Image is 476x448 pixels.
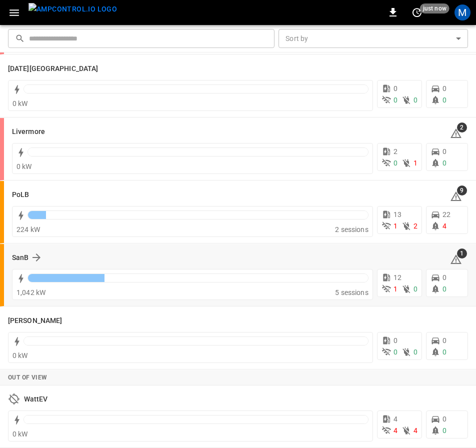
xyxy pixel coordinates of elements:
span: 4 [393,426,397,434]
span: 0 [442,336,446,344]
img: ampcontrol.io logo [28,3,117,15]
button: set refresh interval [409,4,425,20]
span: 0 kW [16,162,32,170]
span: 0 [442,84,446,92]
span: 0 [442,415,446,423]
span: 2 [413,222,417,230]
h6: Vernon [8,315,62,326]
span: 0 [413,348,417,356]
strong: Out of View [8,374,47,381]
span: 0 [442,285,446,293]
span: 9 [457,185,467,195]
span: 4 [442,222,446,230]
span: 1 [393,222,397,230]
div: profile-icon [454,4,470,20]
span: 12 [393,273,401,281]
span: 0 [442,273,446,281]
h6: Karma Center [8,63,98,74]
span: 1 [393,285,397,293]
span: 0 [442,348,446,356]
span: 0 [393,348,397,356]
span: 1,042 kW [16,288,45,296]
span: 2 sessions [335,225,368,233]
h6: WattEV [24,394,48,405]
span: 22 [442,210,450,218]
span: 4 [413,426,417,434]
h6: SanB [12,252,28,263]
span: 0 [393,84,397,92]
span: 4 [393,415,397,423]
span: 2 [393,147,397,155]
span: 0 [393,96,397,104]
span: 5 sessions [335,288,368,296]
span: 224 kW [16,225,40,233]
h6: Livermore [12,126,45,137]
span: 0 [413,285,417,293]
span: 0 [442,96,446,104]
span: 1 [457,248,467,258]
span: 0 [442,159,446,167]
span: 0 kW [12,351,28,359]
span: 0 [442,426,446,434]
span: 0 [413,96,417,104]
span: 0 [442,147,446,155]
span: 1 [413,159,417,167]
span: 0 kW [12,430,28,438]
span: 0 kW [12,99,28,107]
span: 0 [393,336,397,344]
span: 13 [393,210,401,218]
span: just now [420,3,449,13]
span: 2 [457,122,467,132]
span: 0 [393,159,397,167]
h6: PoLB [12,189,29,200]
